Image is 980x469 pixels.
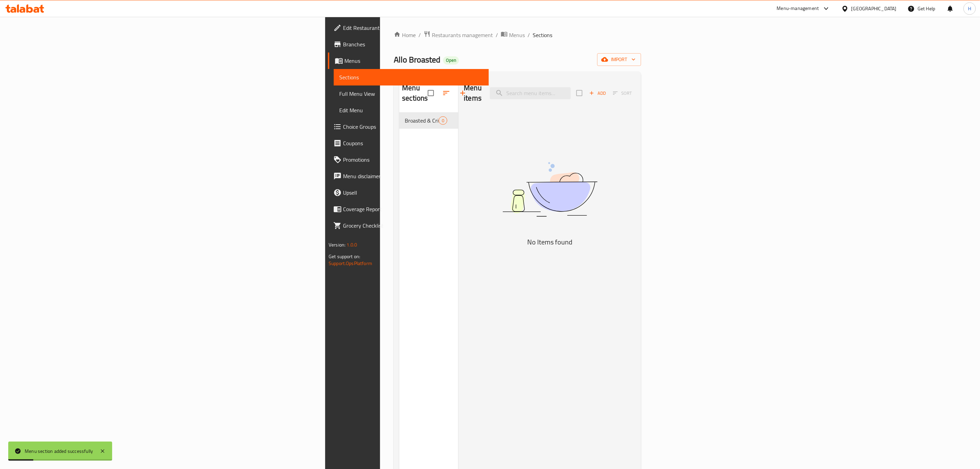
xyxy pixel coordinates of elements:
span: Branches [343,40,483,48]
span: Menu disclaimer [343,172,483,180]
span: Broasted & Crispy [405,116,439,125]
span: Edit Menu [339,106,483,114]
span: Coverage Report [343,205,483,213]
span: Menus [509,31,525,39]
li: / [496,31,498,39]
a: Promotions [328,151,489,168]
li: / [528,31,530,39]
div: Menu-management [777,4,819,13]
button: Add [587,88,609,99]
a: Menus [328,53,489,69]
span: Add item [587,88,609,99]
div: Broasted & Crispy0 [399,112,458,129]
span: Select section first [609,88,636,99]
span: Upsell [343,188,483,197]
a: Coupons [328,135,489,151]
span: import [603,55,636,64]
div: [GEOGRAPHIC_DATA] [851,5,897,12]
a: Menus [501,31,525,39]
span: Edit Restaurant [343,24,483,32]
span: Get support on: [329,252,360,261]
span: 0 [439,117,447,124]
span: Sections [339,73,483,81]
img: dish.svg [464,144,636,235]
span: Coupons [343,139,483,147]
h5: No Items found [464,237,636,248]
span: Version: [329,240,345,249]
span: H [968,5,971,12]
span: 1.0.0 [347,240,357,249]
a: Menu disclaimer [328,168,489,184]
input: search [490,87,571,99]
span: Sections [533,31,552,39]
a: Grocery Checklist [328,217,489,234]
span: Select all sections [424,86,438,100]
a: Edit Restaurant [328,20,489,36]
div: items [439,116,447,125]
nav: breadcrumb [394,31,641,39]
a: Upsell [328,184,489,201]
button: import [597,53,641,66]
span: Full Menu View [339,90,483,98]
a: Coverage Report [328,201,489,217]
nav: Menu sections [399,110,458,131]
a: Choice Groups [328,118,489,135]
a: Branches [328,36,489,53]
span: Add [588,89,607,97]
a: Full Menu View [334,85,489,102]
span: Grocery Checklist [343,221,483,230]
a: Sections [334,69,489,85]
span: Promotions [343,156,483,164]
div: Menu section added successfully [25,447,93,455]
a: Edit Menu [334,102,489,118]
span: Menus [344,57,483,65]
a: Support.OpsPlatform [329,259,372,268]
span: Choice Groups [343,123,483,131]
